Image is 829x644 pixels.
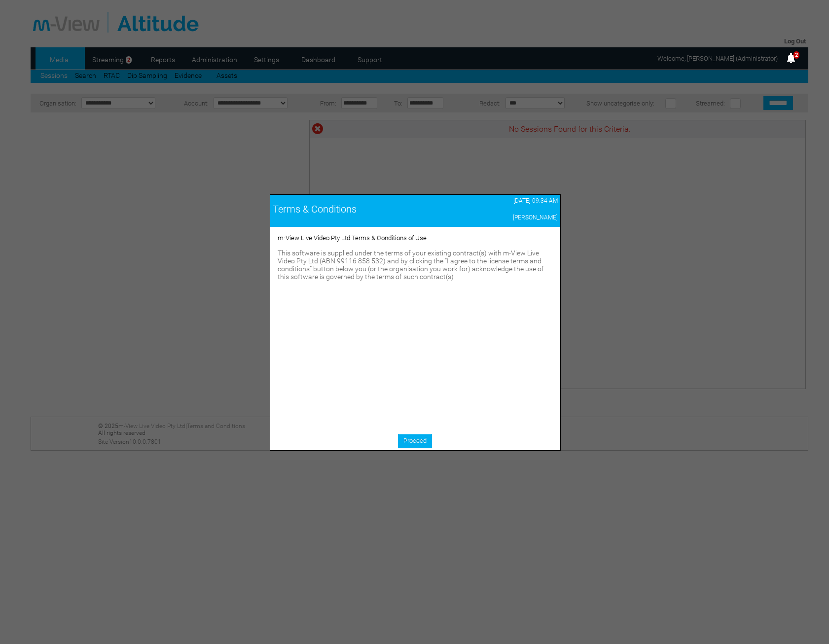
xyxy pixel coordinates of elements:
[456,195,560,207] td: [DATE] 09:34 AM
[785,52,797,64] img: bell25.png
[398,434,432,448] a: Proceed
[793,51,799,59] span: 2
[278,249,544,281] span: This software is supplied under the terms of your existing contract(s) with m-View Live Video Pty...
[273,203,454,215] div: Terms & Conditions
[456,212,560,223] td: [PERSON_NAME]
[278,234,427,242] span: m-View Live Video Pty Ltd Terms & Conditions of Use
